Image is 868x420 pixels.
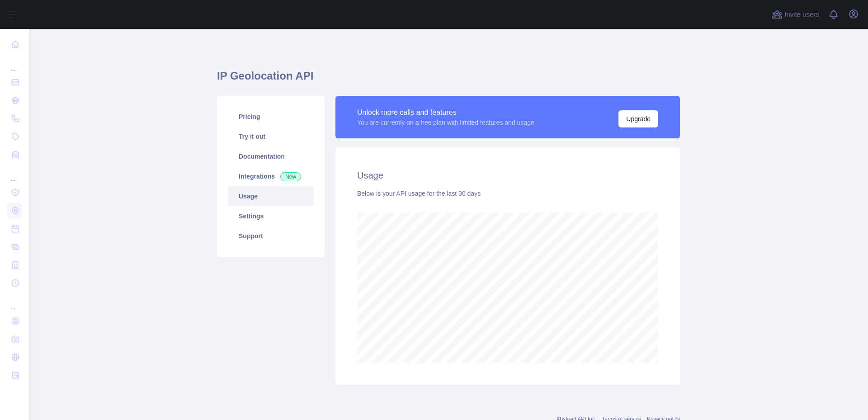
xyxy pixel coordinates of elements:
button: Upgrade [618,110,658,127]
div: ... [7,165,22,183]
a: Documentation [228,146,314,166]
a: Support [228,226,314,246]
a: Pricing [228,107,314,127]
a: Settings [228,206,314,226]
span: Invite users [784,9,819,20]
a: Integrations New [228,166,314,186]
h2: Usage [357,169,658,182]
span: New [280,172,301,181]
div: ... [7,54,22,72]
div: Below is your API usage for the last 30 days [357,189,658,198]
h1: IP Geolocation API [217,69,680,90]
a: Usage [228,186,314,206]
div: Unlock more calls and features [357,107,534,118]
a: Try it out [228,127,314,146]
div: You are currently on a free plan with limited features and usage [357,118,534,127]
div: ... [7,293,22,311]
button: Invite users [770,7,821,22]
